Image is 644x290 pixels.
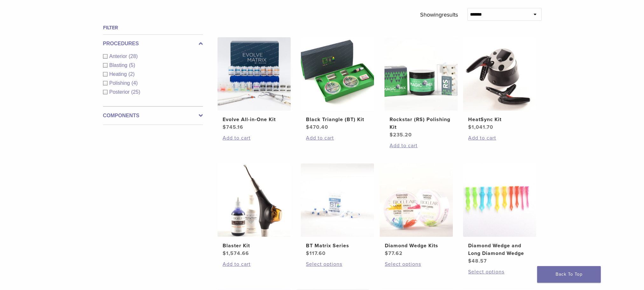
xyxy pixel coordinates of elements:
[384,37,458,111] img: Rockstar (RS) Polishing Kit
[223,134,286,142] a: Add to cart: “Evolve All-in-One Kit”
[301,163,374,237] img: BT Matrix Series
[109,54,129,59] span: Anterior
[223,250,226,257] span: $
[390,132,393,138] span: $
[223,242,286,250] h2: Blaster Kit
[223,260,286,268] a: Add to cart: “Blaster Kit”
[468,116,531,123] h2: HeatSync Kit
[390,116,453,131] h2: Rockstar (RS) Polishing Kit
[306,250,309,257] span: $
[103,24,203,32] h4: Filter
[109,80,132,86] span: Polishing
[385,260,448,268] a: Select options for “Diamond Wedge Kits”
[103,112,203,120] label: Components
[385,242,448,250] h2: Diamond Wedge Kits
[301,37,375,131] a: Black Triangle (BT) KitBlack Triangle (BT) Kit $470.40
[537,266,601,283] a: Back To Top
[390,132,412,138] bdi: 235.20
[223,116,286,123] h2: Evolve All-in-One Kit
[109,89,131,95] span: Posterior
[301,37,374,111] img: Black Triangle (BT) Kit
[131,89,140,95] span: (25)
[109,71,128,77] span: Heating
[385,250,388,257] span: $
[379,163,454,257] a: Diamond Wedge KitsDiamond Wedge Kits $77.62
[468,258,472,264] span: $
[306,250,326,257] bdi: 117.60
[306,260,369,268] a: Select options for “BT Matrix Series”
[218,37,291,111] img: Evolve All-in-One Kit
[128,71,135,77] span: (2)
[217,163,291,257] a: Blaster KitBlaster Kit $1,574.66
[306,116,369,123] h2: Black Triangle (BT) Kit
[468,242,531,257] h2: Diamond Wedge and Long Diamond Wedge
[468,124,472,130] span: $
[468,268,531,276] a: Select options for “Diamond Wedge and Long Diamond Wedge”
[463,37,536,111] img: HeatSync Kit
[468,258,487,264] bdi: 48.57
[306,242,369,250] h2: BT Matrix Series
[131,80,138,86] span: (4)
[217,37,291,131] a: Evolve All-in-One KitEvolve All-in-One Kit $745.16
[109,62,129,68] span: Blasting
[223,250,249,257] bdi: 1,574.66
[223,124,243,130] bdi: 745.16
[420,8,458,21] p: Showing results
[301,163,375,257] a: BT Matrix SeriesBT Matrix Series $117.60
[384,37,458,139] a: Rockstar (RS) Polishing KitRockstar (RS) Polishing Kit $235.20
[463,37,537,131] a: HeatSync KitHeatSync Kit $1,041.70
[463,163,537,265] a: Diamond Wedge and Long Diamond WedgeDiamond Wedge and Long Diamond Wedge $48.57
[385,250,403,257] bdi: 77.62
[463,163,536,237] img: Diamond Wedge and Long Diamond Wedge
[306,124,328,130] bdi: 470.40
[103,40,203,47] label: Procedures
[306,124,309,130] span: $
[129,62,135,68] span: (5)
[218,163,291,237] img: Blaster Kit
[390,142,453,149] a: Add to cart: “Rockstar (RS) Polishing Kit”
[306,134,369,142] a: Add to cart: “Black Triangle (BT) Kit”
[129,54,138,59] span: (28)
[468,134,531,142] a: Add to cart: “HeatSync Kit”
[468,124,493,130] bdi: 1,041.70
[223,124,226,130] span: $
[380,163,453,237] img: Diamond Wedge Kits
